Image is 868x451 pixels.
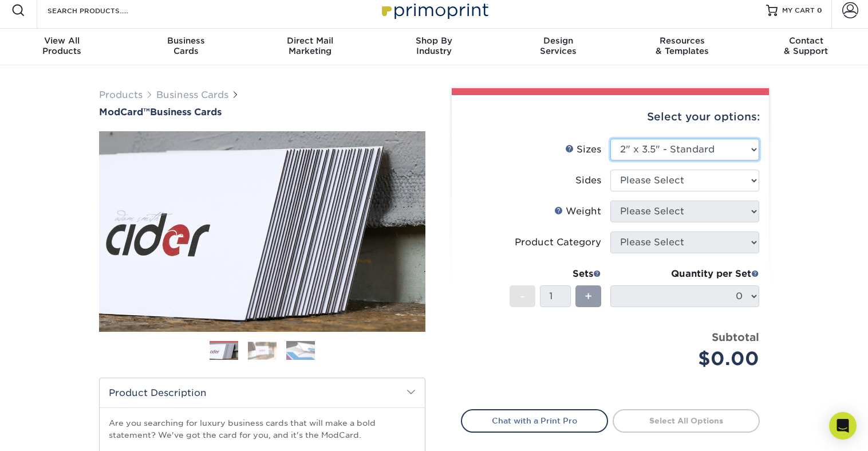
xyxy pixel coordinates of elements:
a: BusinessCards [124,29,248,65]
div: Select your options: [461,95,760,139]
span: ModCard™ [99,107,150,117]
a: Select All Options [613,409,760,432]
span: - [520,288,525,305]
span: MY CART [782,6,815,15]
a: ModCard™Business Cards [99,107,425,117]
span: Contact [744,36,868,46]
a: Business Cards [156,89,228,100]
div: $0.00 [619,345,759,372]
input: SEARCH PRODUCTS..... [46,3,158,17]
span: Business [124,36,248,46]
div: Open Intercom Messenger [829,412,857,440]
div: Product Category [515,236,601,249]
a: DesignServices [496,29,620,65]
div: & Templates [620,36,744,56]
h2: Product Description [100,378,425,407]
strong: Subtotal [712,331,759,343]
div: Weight [554,205,601,218]
a: Contact& Support [744,29,868,65]
img: Business Cards 03 [286,340,315,360]
div: Sets [510,267,601,281]
a: Direct MailMarketing [248,29,372,65]
div: Cards [124,36,248,56]
div: Industry [372,36,496,56]
span: + [585,288,592,305]
iframe: Google Customer Reviews [3,416,97,447]
span: Resources [620,36,744,46]
div: Quantity per Set [610,267,759,281]
div: Services [496,36,620,56]
img: Business Cards 02 [248,342,277,359]
span: Direct Mail [248,36,372,46]
div: Sizes [565,143,601,156]
a: Resources& Templates [620,29,744,65]
div: Sides [575,174,601,187]
img: ModCard™ 01 [99,68,425,395]
div: & Support [744,36,868,56]
img: Business Cards 01 [210,337,238,366]
div: Marketing [248,36,372,56]
h1: Business Cards [99,107,425,117]
a: Chat with a Print Pro [461,409,608,432]
span: Shop By [372,36,496,46]
a: Shop ByIndustry [372,29,496,65]
a: Products [99,89,143,100]
span: 0 [817,6,822,14]
span: Design [496,36,620,46]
